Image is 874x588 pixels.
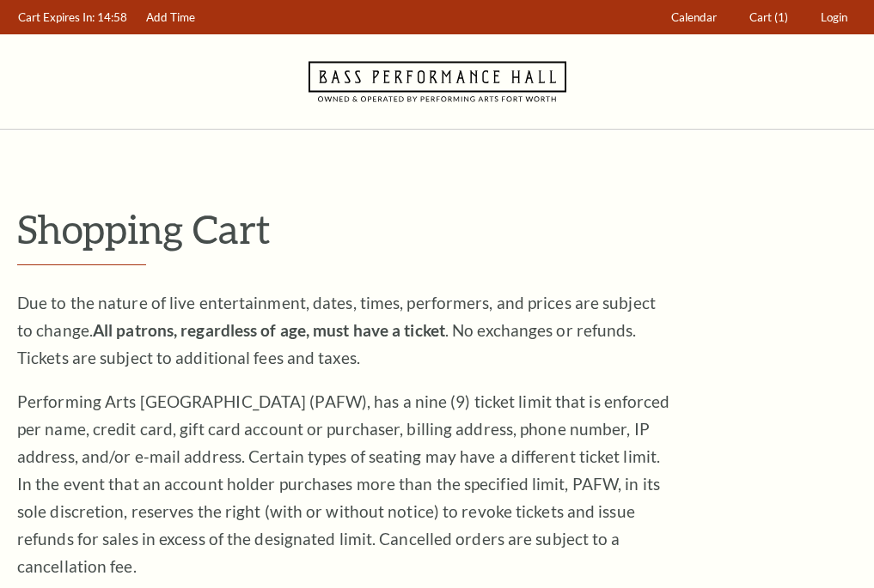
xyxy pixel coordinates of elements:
[742,1,797,34] a: Cart (1)
[663,1,725,34] a: Calendar
[813,1,856,34] a: Login
[18,10,95,24] span: Cart Expires In:
[17,207,857,251] p: Shopping Cart
[774,10,788,24] span: (1)
[93,320,445,340] strong: All patrons, regardless of age, must have a ticket
[749,10,772,24] span: Cart
[821,10,847,24] span: Login
[17,388,670,580] p: Performing Arts [GEOGRAPHIC_DATA] (PAFW), has a nine (9) ticket limit that is enforced per name, ...
[138,1,204,34] a: Add Time
[17,293,656,367] span: Due to the nature of live entertainment, dates, times, performers, and prices are subject to chan...
[671,10,717,24] span: Calendar
[97,10,127,24] span: 14:58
